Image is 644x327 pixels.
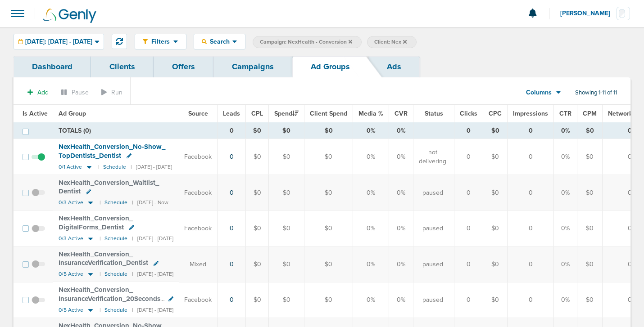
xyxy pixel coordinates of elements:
td: $0 [304,139,353,175]
td: $0 [483,123,508,139]
td: $0 [483,139,508,175]
small: Schedule [104,199,127,206]
td: $0 [577,211,603,246]
span: NexHealth_ Conversion_ InsuranceVerification_ Dentist [59,250,148,267]
small: | [DATE] - [DATE] [132,271,173,278]
td: $0 [577,123,603,139]
small: | [100,307,100,314]
td: Facebook [179,282,218,318]
small: | [DATE] - [DATE] [132,235,173,242]
span: Source [188,110,208,117]
a: Ads [368,56,420,77]
span: Media % [358,110,383,117]
td: $0 [483,175,508,211]
td: $0 [269,123,304,139]
span: NexHealth_ Conversion_ InsuranceVerification_ 20Seconds_ Dentist [59,286,164,311]
td: 0% [353,211,389,246]
small: | [100,271,100,278]
td: Facebook [179,139,218,175]
a: Campaigns [213,56,292,77]
td: $0 [269,246,304,282]
span: NexHealth_ Conversion_ No-Show_ TopDentists_ Dentist [59,143,165,160]
small: Schedule [104,271,127,278]
td: $0 [577,175,603,211]
td: 0 [508,175,554,211]
td: $0 [269,175,304,211]
span: Impressions [513,110,548,117]
span: CPM [583,110,597,117]
td: $0 [304,211,353,246]
td: 0% [554,123,577,139]
a: 0 [230,153,234,161]
span: Add [37,89,49,96]
span: 0/5 Active [59,271,83,278]
td: 0% [353,246,389,282]
span: Is Active [23,110,48,117]
td: 0% [389,175,413,211]
small: | [100,235,100,242]
td: 0% [554,282,577,318]
td: 0% [554,139,577,175]
span: 0/3 Active [59,199,83,206]
td: 0% [353,282,389,318]
span: paused [422,296,443,305]
a: Ad Groups [292,56,368,77]
span: NexHealth_ Conversion_ DigitalForms_ Dentist [59,214,133,231]
small: Schedule [103,164,126,170]
span: Campaign: NexHealth - Conversion [260,38,352,46]
small: Schedule [104,307,127,314]
small: | [98,164,99,170]
td: $0 [304,123,353,139]
td: 0 [454,139,483,175]
td: 0% [389,282,413,318]
a: Clients [91,56,154,77]
td: 0% [353,123,389,139]
td: 0 [218,123,246,139]
td: 0 [508,123,554,139]
span: Showing 1-11 of 11 [575,89,617,97]
td: 0 [508,246,554,282]
span: 0/3 Active [59,235,83,242]
td: Mixed [179,246,218,282]
span: [DATE]: [DATE] - [DATE] [25,39,92,45]
td: 0 [454,246,483,282]
a: 0 [230,224,234,232]
small: | [DATE] - [DATE] [131,164,172,170]
span: paused [422,260,443,269]
td: $0 [246,211,269,246]
span: NexHealth_ Conversion_ Waitlist_ Dentist [59,179,159,196]
span: paused [422,188,443,197]
span: Filters [148,38,173,45]
td: $0 [577,282,603,318]
td: $0 [246,123,269,139]
td: $0 [246,139,269,175]
td: Facebook [179,211,218,246]
span: Leads [223,110,240,117]
td: $0 [483,282,508,318]
td: 0% [353,175,389,211]
td: 0 [454,175,483,211]
td: 0 [454,123,483,139]
small: | [DATE] - [DATE] [132,307,173,314]
td: TOTALS (0) [53,123,218,139]
td: $0 [269,282,304,318]
td: $0 [577,246,603,282]
a: 0 [230,189,234,197]
span: paused [422,224,443,233]
td: 0% [389,123,413,139]
td: 0% [389,139,413,175]
td: $0 [483,246,508,282]
span: Client: Nex [374,38,407,46]
td: $0 [246,175,269,211]
td: 0% [353,139,389,175]
span: 0/1 Active [59,164,82,170]
span: 0/5 Active [59,307,83,314]
td: 0 [454,282,483,318]
img: Genly [43,9,96,23]
span: CPL [251,110,263,117]
td: 0% [389,211,413,246]
td: $0 [246,282,269,318]
span: Clicks [460,110,477,117]
td: Facebook [179,175,218,211]
span: Spend [274,110,299,117]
